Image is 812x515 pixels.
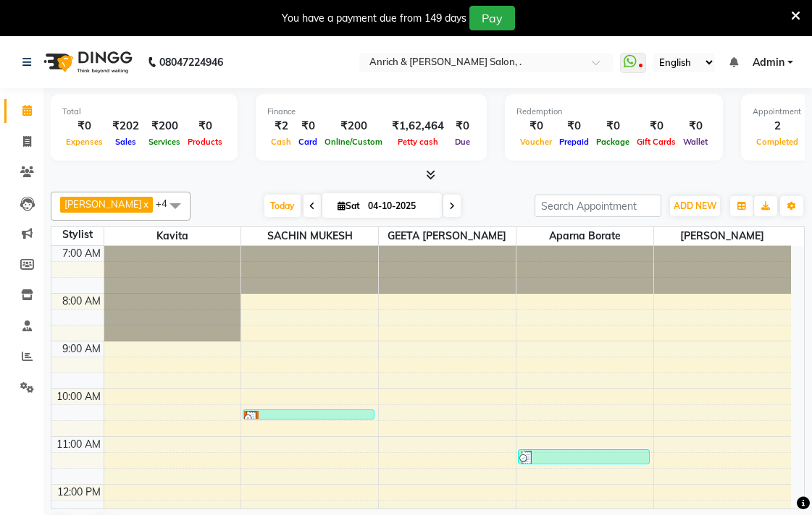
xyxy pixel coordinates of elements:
[59,341,104,357] div: 9:00 AM
[64,198,142,210] span: [PERSON_NAME]
[516,118,556,135] div: ₹0
[469,6,515,30] button: Pay
[264,195,301,217] span: Today
[593,118,633,135] div: ₹0
[535,195,661,217] input: Search Appointment
[379,227,516,245] span: GEETA [PERSON_NAME]
[104,227,241,245] span: Kavita
[451,137,474,147] span: Due
[516,137,556,147] span: Voucher
[556,137,593,147] span: Prepaid
[37,42,136,82] img: logo
[51,227,104,242] div: Stylist
[54,485,104,500] div: 12:00 PM
[753,137,802,147] span: Completed
[321,118,386,135] div: ₹200
[654,227,791,245] span: [PERSON_NAME]
[556,118,593,135] div: ₹0
[670,196,720,216] button: ADD NEW
[679,118,711,135] div: ₹0
[394,137,442,147] span: Petty cash
[62,137,106,147] span: Expenses
[62,118,106,135] div: ₹0
[753,118,802,135] div: 2
[364,195,436,217] input: 2025-10-04
[633,137,679,147] span: Gift Cards
[334,200,364,211] span: Sat
[59,246,104,261] div: 7:00 AM
[516,227,653,245] span: Aparna borate
[753,55,784,70] span: Admin
[142,198,148,210] a: x
[145,137,184,147] span: Services
[450,118,475,135] div: ₹0
[386,118,450,135] div: ₹1,62,464
[59,294,104,309] div: 8:00 AM
[112,137,140,147] span: Sales
[54,389,104,404] div: 10:00 AM
[54,437,104,452] div: 11:00 AM
[106,118,145,135] div: ₹202
[679,137,711,147] span: Wallet
[267,118,295,135] div: ₹2
[282,11,466,26] div: You have a payment due from 149 days
[241,227,378,245] span: SACHIN MUKESH
[145,118,184,135] div: ₹200
[243,410,374,419] div: [PERSON_NAME], TK03, 10:25 AM-10:35 AM, EYEBROWS GROOMING
[674,200,716,211] span: ADD NEW
[516,106,711,118] div: Redemption
[62,106,226,118] div: Total
[295,137,321,147] span: Card
[519,450,649,464] div: Usha, TK04, 11:15 AM-11:35 AM, RICA SIDE LOCK ,[GEOGRAPHIC_DATA] WAX
[633,118,679,135] div: ₹0
[267,137,295,147] span: Cash
[159,42,223,82] b: 08047224946
[295,118,321,135] div: ₹0
[321,137,386,147] span: Online/Custom
[184,118,226,135] div: ₹0
[156,197,178,209] span: +4
[267,106,475,118] div: Finance
[184,137,226,147] span: Products
[593,137,633,147] span: Package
